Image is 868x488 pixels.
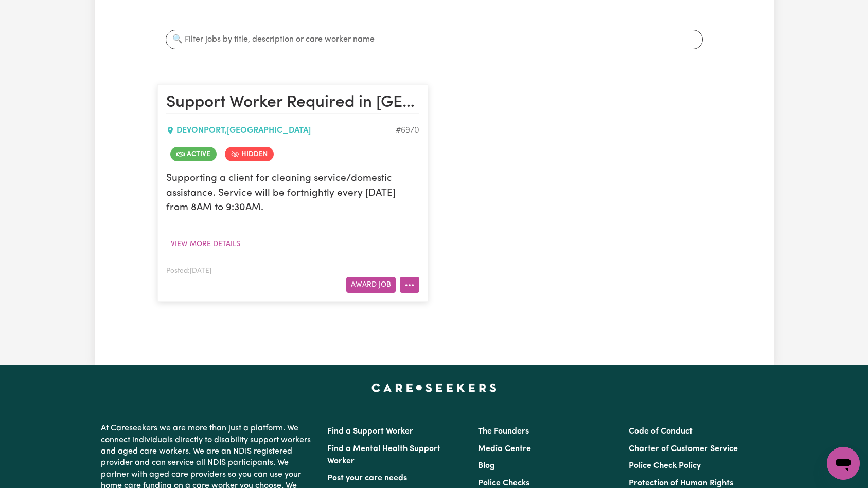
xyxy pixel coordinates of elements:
p: Supporting a client for cleaning service/domestic assistance. Service will be fortnightly every [... [166,172,419,216]
h2: Support Worker Required in Devonport, TAS [166,93,419,114]
a: Find a Mental Health Support Worker [327,445,440,465]
a: Police Check Policy [629,462,701,470]
a: Post your care needs [327,474,407,482]
a: Police Checks [478,479,529,487]
button: Award Job [346,277,396,293]
a: Media Centre [478,445,531,453]
input: 🔍 Filter jobs by title, description or care worker name [166,30,703,49]
iframe: Button to launch messaging window [827,447,860,480]
div: Job ID #6970 [396,124,419,137]
span: Job is active [170,147,217,161]
a: Protection of Human Rights [629,479,733,487]
span: Job is hidden [225,147,274,161]
a: Careseekers home page [371,384,497,392]
a: Blog [478,462,495,470]
a: Charter of Customer Service [629,445,738,453]
button: More options [400,277,419,293]
div: DEVONPORT , [GEOGRAPHIC_DATA] [166,124,396,137]
button: View more details [166,236,245,252]
a: Find a Support Worker [327,427,413,436]
a: Code of Conduct [629,427,693,436]
span: Posted: [DATE] [166,268,211,274]
a: The Founders [478,427,529,436]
